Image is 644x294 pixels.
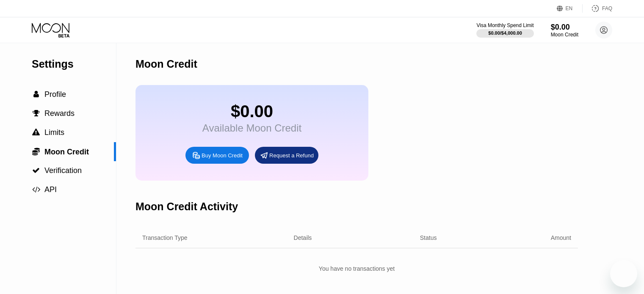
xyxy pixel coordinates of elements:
[420,234,437,241] div: Status
[135,58,197,70] div: Moon Credit
[551,234,571,241] div: Amount
[583,4,612,13] div: FAQ
[32,147,40,156] span: 
[557,4,583,13] div: EN
[476,22,533,28] div: Visa Monthly Spend Limit
[32,186,40,193] span: 
[551,23,578,38] div: $0.00Moon Credit
[135,201,238,213] div: Moon Credit Activity
[476,22,533,38] div: Visa Monthly Spend Limit$0.00/$4,000.00
[202,122,301,134] div: Available Moon Credit
[294,234,312,241] div: Details
[32,110,40,117] div: 
[44,148,89,156] span: Moon Credit
[33,110,40,117] span: 
[551,23,578,32] div: $0.00
[44,109,75,118] span: Rewards
[44,185,57,194] span: API
[202,102,301,121] div: $0.00
[185,147,249,164] div: Buy Moon Credit
[551,32,578,38] div: Moon Credit
[32,167,40,174] span: 
[44,128,64,137] span: Limits
[44,166,82,175] span: Verification
[255,147,318,164] div: Request a Refund
[32,58,116,70] div: Settings
[610,260,637,287] iframe: Button to launch messaging window
[602,5,612,11] div: FAQ
[32,129,40,136] span: 
[202,152,243,159] div: Buy Moon Credit
[566,5,573,11] div: EN
[142,234,188,241] div: Transaction Type
[32,91,40,98] div: 
[44,90,66,99] span: Profile
[269,152,314,159] div: Request a Refund
[488,30,522,36] div: $0.00 / $4,000.00
[33,91,39,98] span: 
[135,261,578,276] div: You have no transactions yet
